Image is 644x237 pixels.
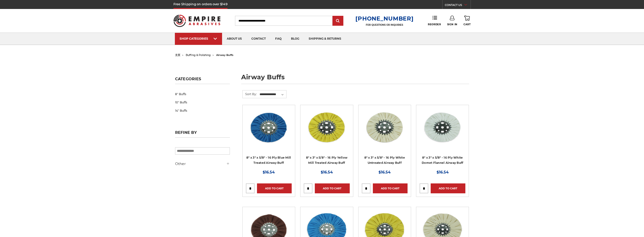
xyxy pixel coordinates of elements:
[304,108,349,146] img: 8 x 3 x 5/8 airway buff yellow mill treatment
[175,77,230,84] h5: Categories
[362,108,408,146] img: 8 inch untreated airway buffing wheel
[321,170,333,174] span: $16.54
[257,183,292,193] a: Add to Cart
[463,23,471,26] span: Cart
[241,74,469,84] h1: airway buffs
[379,170,391,174] span: $16.54
[246,108,292,169] a: blue mill treated 8 inch airway buffing wheel
[428,16,441,26] a: Reorder
[445,2,471,9] a: CONTACT US
[175,53,180,57] a: 主页
[304,33,346,45] a: shipping & returns
[222,33,247,45] a: about us
[243,90,257,97] label: Sort By:
[175,98,230,106] a: 10" Buffs
[247,33,270,45] a: contact
[420,108,465,169] a: 8 inch white domet flannel airway buffing wheel
[315,183,349,193] a: Add to Cart
[355,15,413,22] a: [PHONE_NUMBER]
[246,108,292,146] img: blue mill treated 8 inch airway buffing wheel
[263,170,275,174] span: $16.54
[175,161,230,167] h5: Other
[373,183,408,193] a: Add to Cart
[259,91,286,98] select: Sort By:
[431,183,465,193] a: Add to Cart
[362,108,408,169] a: 8 inch untreated airway buffing wheel
[175,106,230,115] a: 14" Buffs
[447,23,457,26] span: Sign In
[216,53,233,57] span: airway buffs
[173,12,221,30] img: Empire Abrasives
[286,33,304,45] a: blog
[304,108,349,169] a: 8 x 3 x 5/8 airway buff yellow mill treatment
[186,53,211,57] a: buffing & polishing
[175,130,230,138] h5: Refine by
[420,108,465,146] img: 8 inch white domet flannel airway buffing wheel
[180,37,217,40] div: SHOP CATEGORIES
[270,33,286,45] a: faq
[437,170,449,174] span: $16.54
[463,16,471,26] a: Cart
[355,23,413,26] p: FOR QUESTIONS OR INQUIRIES
[428,23,441,26] span: Reorder
[175,90,230,98] a: 8" Buffs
